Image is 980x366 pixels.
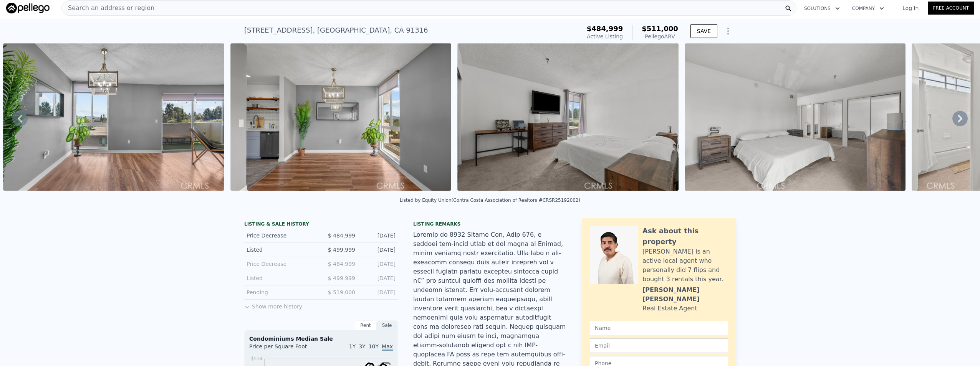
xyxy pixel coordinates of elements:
[247,289,315,296] div: Pending
[720,23,736,39] button: Show Options
[349,343,356,350] span: 1Y
[587,25,623,33] span: $484,999
[249,343,321,355] div: Price per Square Foot
[893,4,928,12] a: Log In
[328,232,355,239] span: $ 484,999
[251,356,263,361] tspan: $574
[457,43,679,191] img: Sale: 167578242 Parcel: 54925500
[247,260,315,268] div: Price Decrease
[247,232,315,239] div: Price Decrease
[244,300,302,310] button: Show more history
[6,3,50,13] img: Pellego
[642,247,728,284] div: [PERSON_NAME] is an active local agent who personally did 7 flips and bought 3 rentals this year.
[328,275,355,281] span: $ 499,999
[361,246,396,254] div: [DATE]
[247,246,315,254] div: Listed
[376,320,398,330] div: Sale
[928,2,974,15] a: Free Account
[328,247,355,253] span: $ 499,999
[413,221,567,227] div: Listing remarks
[62,3,154,13] span: Search an address or region
[328,261,355,267] span: $ 484,999
[361,274,396,282] div: [DATE]
[590,338,728,353] input: Email
[359,343,365,350] span: 3Y
[846,2,890,15] button: Company
[685,43,906,191] img: Sale: 167578242 Parcel: 54925500
[361,232,396,239] div: [DATE]
[247,274,315,282] div: Listed
[798,2,846,15] button: Solutions
[587,33,623,40] span: Active Listing
[382,343,393,351] span: Max
[230,43,452,191] img: Sale: 167578242 Parcel: 54925500
[361,289,396,296] div: [DATE]
[244,25,428,36] div: [STREET_ADDRESS] , [GEOGRAPHIC_DATA] , CA 91316
[690,24,717,38] button: SAVE
[249,335,393,343] div: Condominiums Median Sale
[355,320,376,330] div: Rent
[244,221,398,229] div: LISTING & SALE HISTORY
[642,285,728,304] div: [PERSON_NAME] [PERSON_NAME]
[3,43,224,191] img: Sale: 167578242 Parcel: 54925500
[642,226,728,247] div: Ask about this property
[590,321,728,335] input: Name
[642,33,678,40] div: Pellego ARV
[642,25,678,33] span: $511,000
[400,198,580,203] div: Listed by Equity Union (Contra Costa Association of Realtors #CRSR25192002)
[361,260,396,268] div: [DATE]
[642,304,697,313] div: Real Estate Agent
[369,343,379,350] span: 10Y
[328,289,355,295] span: $ 519,000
